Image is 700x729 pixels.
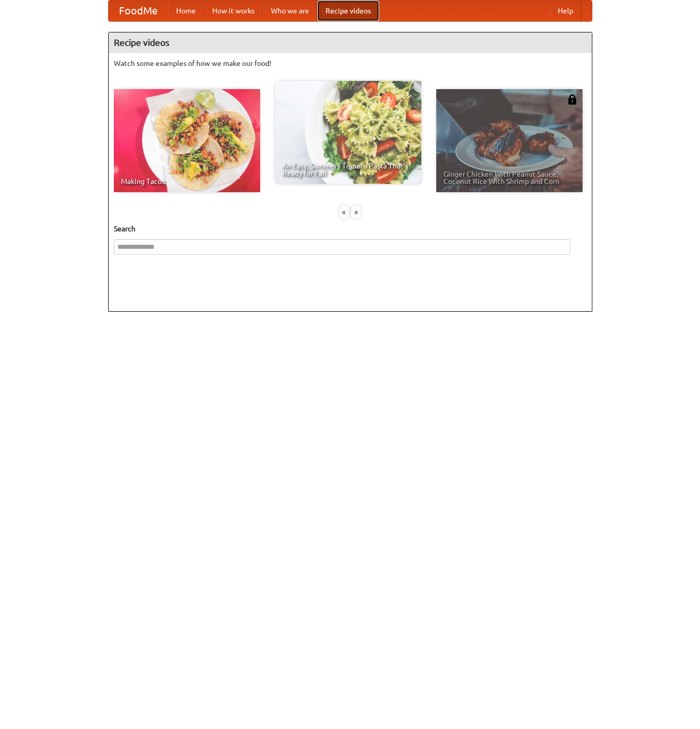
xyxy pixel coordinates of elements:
a: Making Tacos [114,89,260,192]
div: » [351,206,361,218]
a: How it works [204,1,263,21]
p: Watch some examples of how we make our food! [114,58,587,69]
span: An Easy, Summery Tomato Pasta That's Ready for Fall [282,162,414,177]
a: Home [168,1,204,21]
div: « [339,206,349,218]
a: FoodMe [109,1,168,21]
a: Recipe videos [317,1,379,21]
a: Who we are [263,1,317,21]
h4: Recipe videos [109,32,592,53]
h5: Search [114,224,587,234]
img: 483408.png [567,94,577,105]
span: Making Tacos [121,178,253,185]
a: Help [550,1,582,21]
a: An Easy, Summery Tomato Pasta That's Ready for Fall [275,81,421,184]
